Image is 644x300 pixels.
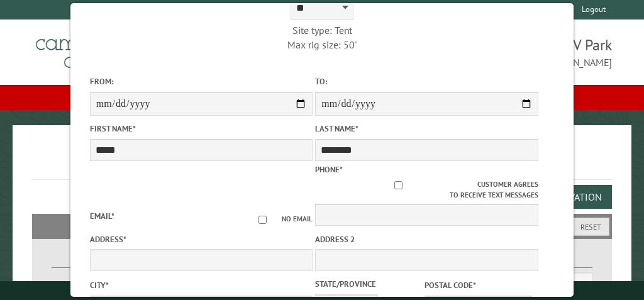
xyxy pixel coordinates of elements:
[211,38,434,52] div: Max rig size: 50'
[322,35,612,70] span: [PERSON_NAME]'s Big Bear RV Park [EMAIL_ADDRESS][DOMAIN_NAME]
[90,279,313,291] label: City
[243,214,313,225] label: No email
[90,123,313,135] label: First Name
[32,145,612,180] h1: Reservations
[315,179,538,201] label: Customer agrees to receive text messages
[32,214,612,238] h2: Filters
[315,75,538,87] label: To:
[425,279,531,291] label: Postal Code
[90,75,313,87] label: From:
[315,123,538,135] label: Last Name
[52,281,85,292] label: From:
[211,23,434,37] div: Site type: Tent
[32,25,189,74] img: Campground Commander
[90,233,313,245] label: Address
[319,181,477,189] input: Customer agrees to receive text messages
[90,211,114,221] label: Email
[315,233,538,245] label: Address 2
[315,164,343,175] label: Phone
[572,218,609,236] button: Reset
[243,216,282,224] input: No email
[52,253,184,268] label: Dates
[315,278,422,290] label: State/Province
